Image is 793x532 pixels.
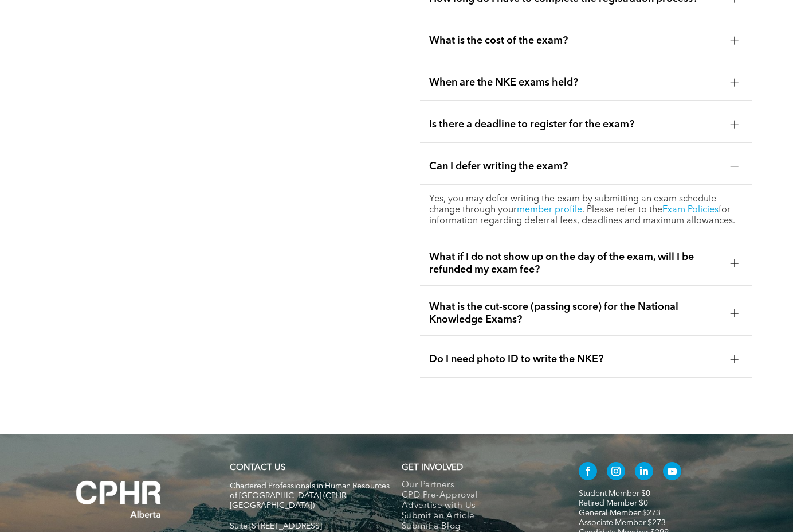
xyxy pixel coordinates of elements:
span: Suite [STREET_ADDRESS] [230,522,322,530]
span: Do I need photo ID to write the NKE? [429,353,721,366]
a: Submit an Article [402,511,555,522]
span: Is there a deadline to register for the exam? [429,118,721,131]
a: linkedin [635,462,653,483]
span: What is the cut-score (passing score) for the National Knowledge Exams? [429,301,721,326]
a: youtube [663,462,681,483]
a: facebook [579,462,597,483]
span: What if I do not show up on the day of the exam, will I be refunded my exam fee? [429,251,721,276]
p: Yes, you may defer writing the exam by submitting an exam schedule change through your . Please r... [429,194,743,227]
span: Chartered Professionals in Human Resources of [GEOGRAPHIC_DATA] (CPHR [GEOGRAPHIC_DATA]) [230,482,390,510]
a: Student Member $0 [579,490,650,498]
a: Advertise with Us [402,501,555,511]
a: Submit a Blog [402,522,555,532]
a: Associate Member $273 [579,519,666,527]
a: Exam Policies [662,205,719,215]
a: Our Partners [402,480,555,491]
span: Can I defer writing the exam? [429,160,721,173]
span: What is the cost of the exam? [429,34,721,47]
a: member profile [517,205,582,215]
a: General Member $273 [579,509,661,517]
span: When are the NKE exams held? [429,76,721,89]
a: CONTACT US [230,464,285,472]
a: CPD Pre-Approval [402,491,555,501]
span: GET INVOLVED [402,464,463,472]
a: instagram [607,462,625,483]
a: Retired Member $0 [579,499,648,507]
